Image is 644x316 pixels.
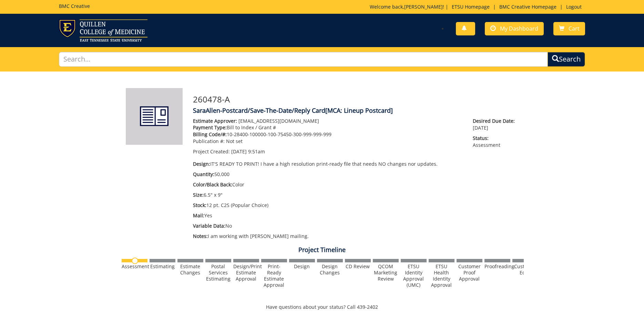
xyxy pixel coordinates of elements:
input: Search... [59,52,548,67]
p: Welcome back, ! | | | [370,3,585,10]
h3: 260478-A [193,95,519,104]
p: 12 pt. C2S (Popular Choice) [193,202,463,209]
span: Payment Type: [193,124,227,131]
h5: BMC Creative [59,3,90,9]
p: Bill to Index / Grant # [193,124,463,131]
span: Notes: [193,233,208,239]
span: Estimate Approver: [193,118,237,124]
h4: SaraAllen-Postcard/Save-The-Date/Reply Card [193,107,519,114]
span: Not set [226,138,243,144]
img: ETSU logo [59,19,147,42]
span: Quantity: [193,171,214,177]
div: Customer Proof Approval [457,263,482,282]
div: Estimating [150,263,175,270]
p: No [193,222,463,229]
p: I am working with [PERSON_NAME] mailing. [193,233,463,240]
span: Publication #: [193,138,225,144]
a: [PERSON_NAME] [404,3,443,10]
p: IT'S READY TO PRINT! I have a high resolution print-ready file that needs NO changes nor updates. [193,161,463,167]
p: [EMAIL_ADDRESS][DOMAIN_NAME] [193,118,463,124]
div: QCOM Marketing Review [373,263,399,282]
a: ETSU Homepage [448,3,493,10]
div: Proofreading [484,263,510,270]
span: Billing Code/#: [193,131,227,138]
a: My Dashboard [485,22,544,35]
a: Cart [553,22,585,35]
p: Color [193,181,463,188]
button: Search [548,52,585,67]
span: My Dashboard [500,25,538,32]
span: Project Created: [193,148,230,155]
span: [DATE] 9:51am [231,148,265,155]
div: Customer Edits [512,263,538,276]
div: Postal Services Estimating [205,263,231,282]
span: Mail: [193,212,204,219]
p: Have questions about your status? Call 439-2402 [121,304,524,310]
p: [DATE] [473,118,518,131]
span: Status: [473,135,518,142]
span: Desired Due Date: [473,118,518,124]
div: Print-Ready Estimate Approval [261,263,287,288]
div: ETSU Health Identity Approval [429,263,454,288]
div: CD Review [345,263,371,270]
div: Design/Print Estimate Approval [233,263,259,282]
p: 10-28400-100000-100-75450-300-999-999-999 [193,131,463,138]
p: 6.5" x 9" [193,192,463,198]
p: Yes [193,212,463,219]
a: Logout [563,3,585,10]
span: Design: [193,161,210,167]
span: Size: [193,192,204,198]
span: Variable Data: [193,222,225,229]
div: Design [289,263,315,270]
h4: Project Timeline [121,247,524,253]
img: Product featured image [126,88,183,145]
span: [MCA: Lineup Postcard] [325,106,393,115]
a: BMC Creative Homepage [496,3,560,10]
span: Color/Black Back: [193,181,232,188]
div: Assessment [122,263,147,270]
p: 50,000 [193,171,463,178]
div: Estimate Changes [177,263,203,276]
img: no [132,258,138,264]
span: Stock: [193,202,206,208]
p: Assessment [473,135,518,149]
span: Cart [569,25,580,32]
div: Design Changes [317,263,343,276]
div: ETSU Identity Approval (UMC) [401,263,427,288]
